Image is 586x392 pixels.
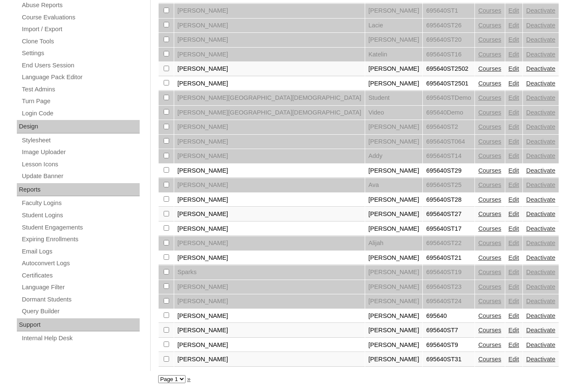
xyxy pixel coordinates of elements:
td: [PERSON_NAME] [365,33,423,47]
a: Course Evaluations [21,12,140,23]
td: 695640ST7 [423,323,475,338]
td: Addy [365,149,423,163]
td: 695640ST19 [423,265,475,280]
a: Edit [509,312,519,319]
a: Stylesheet [21,135,140,146]
a: Edit [509,254,519,261]
td: 695640ST9 [423,338,475,352]
a: » [187,376,191,382]
a: Deactivate [526,254,555,261]
a: Edit [509,181,519,188]
td: [PERSON_NAME] [174,323,365,338]
td: [PERSON_NAME] [365,323,423,338]
a: Deactivate [526,7,555,14]
a: Courses [478,312,501,319]
a: Courses [478,80,501,87]
div: Support [17,318,140,332]
a: Clone Tools [21,36,140,47]
a: Courses [478,298,501,304]
a: Edit [509,298,519,304]
a: Student Logins [21,210,140,221]
a: Deactivate [526,94,555,101]
a: Courses [478,327,501,333]
a: Deactivate [526,327,555,333]
a: Edit [509,196,519,203]
a: Query Builder [21,306,140,317]
td: Ava [365,178,423,192]
td: [PERSON_NAME] [174,135,365,149]
a: Courses [478,211,501,217]
a: Turn Page [21,96,140,107]
td: [PERSON_NAME] [174,222,365,236]
a: Edit [509,36,519,43]
a: Deactivate [526,36,555,43]
td: [PERSON_NAME] [174,193,365,207]
td: [PERSON_NAME] [365,352,423,367]
a: Deactivate [526,109,555,116]
div: Reports [17,183,140,197]
a: Deactivate [526,138,555,145]
a: Deactivate [526,225,555,232]
td: [PERSON_NAME] [365,135,423,149]
a: Deactivate [526,152,555,159]
a: Courses [478,22,501,29]
a: Deactivate [526,80,555,87]
a: Deactivate [526,269,555,275]
a: Certificates [21,270,140,281]
a: Edit [509,80,519,87]
td: 695640ST29 [423,164,475,178]
a: Courses [478,36,501,43]
td: Student [365,91,423,105]
a: Courses [478,7,501,14]
td: [PERSON_NAME] [365,294,423,309]
a: Edit [509,269,519,275]
a: Edit [509,283,519,290]
a: Email Logs [21,246,140,257]
a: Edit [509,51,519,58]
td: 695640ST2 [423,120,475,134]
a: Edit [509,109,519,116]
a: Student Engagements [21,222,140,233]
td: [PERSON_NAME] [174,33,365,47]
td: [PERSON_NAME] [365,309,423,323]
a: Courses [478,240,501,246]
a: Deactivate [526,283,555,290]
div: Design [17,120,140,133]
a: Test Admins [21,84,140,95]
td: 695640ST27 [423,207,475,221]
td: [PERSON_NAME] [365,77,423,91]
td: [PERSON_NAME] [174,19,365,33]
a: Deactivate [526,181,555,188]
a: End Users Session [21,60,140,71]
a: Edit [509,123,519,130]
a: Language Filter [21,282,140,293]
a: Courses [478,341,501,348]
a: Edit [509,240,519,246]
td: [PERSON_NAME] [365,222,423,236]
td: 695640ST24 [423,294,475,309]
a: Deactivate [526,211,555,217]
td: [PERSON_NAME] [365,164,423,178]
a: Language Pack Editor [21,72,140,83]
a: Courses [478,94,501,101]
td: Lacie [365,19,423,33]
a: Settings [21,48,140,59]
td: 695640STDemo [423,91,475,105]
a: Courses [478,181,501,188]
td: 695640ST25 [423,178,475,192]
td: 695640ST21 [423,251,475,265]
a: Deactivate [526,341,555,348]
td: 695640ST23 [423,280,475,294]
a: Deactivate [526,167,555,174]
td: 695640Demo [423,106,475,120]
a: Courses [478,109,501,116]
td: [PERSON_NAME] [365,265,423,280]
a: Update Banner [21,171,140,181]
td: [PERSON_NAME] [174,251,365,265]
a: Deactivate [526,123,555,130]
td: 695640ST1 [423,4,475,18]
td: [PERSON_NAME] [174,207,365,221]
a: Edit [509,225,519,232]
td: [PERSON_NAME] [174,164,365,178]
a: Edit [509,341,519,348]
